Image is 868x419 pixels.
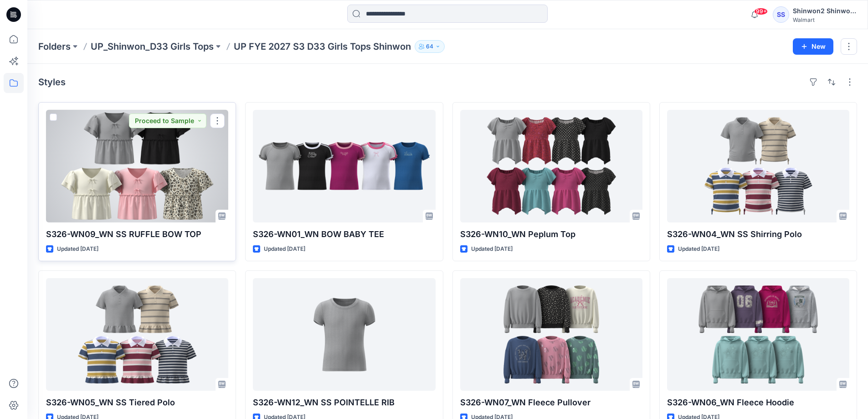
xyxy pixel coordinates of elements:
p: S326-WN10_WN Peplum Top [460,228,642,241]
a: Folders [38,40,71,53]
p: UP FYE 2027 S3 D33 Girls Tops Shinwon [234,40,411,53]
div: SS [773,6,789,23]
p: Updated [DATE] [678,244,719,254]
p: S326-WN05_WN SS Tiered Polo [46,396,228,409]
a: S326-WN05_WN SS Tiered Polo [46,278,228,391]
p: S326-WN07_WN Fleece Pullover [460,396,642,409]
a: S326-WN04_WN SS Shirring Polo [667,110,849,222]
a: S326-WN10_WN Peplum Top [460,110,642,222]
a: S326-WN06_WN Fleece Hoodie [667,278,849,391]
button: New [793,38,833,55]
p: Updated [DATE] [264,244,305,254]
p: S326-WN12_WN SS POINTELLE RIB [253,396,435,409]
p: 64 [426,41,433,52]
span: 99+ [754,8,768,15]
p: S326-WN09_WN SS RUFFLE BOW TOP [46,228,228,241]
p: S326-WN04_WN SS Shirring Polo [667,228,849,241]
p: Updated [DATE] [57,244,98,254]
button: 64 [415,40,445,53]
p: S326-WN01_WN BOW BABY TEE [253,228,435,241]
a: S326-WN12_WN SS POINTELLE RIB [253,278,435,391]
a: S326-WN01_WN BOW BABY TEE [253,110,435,222]
div: Walmart [793,16,857,23]
a: S326-WN07_WN Fleece Pullover [460,278,642,391]
p: S326-WN06_WN Fleece Hoodie [667,396,849,409]
div: Shinwon2 Shinwon2 [793,5,857,16]
a: S326-WN09_WN SS RUFFLE BOW TOP [46,110,228,222]
h4: Styles [38,77,66,88]
p: Updated [DATE] [471,244,513,254]
a: UP_Shinwon_D33 Girls Tops [91,40,214,53]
